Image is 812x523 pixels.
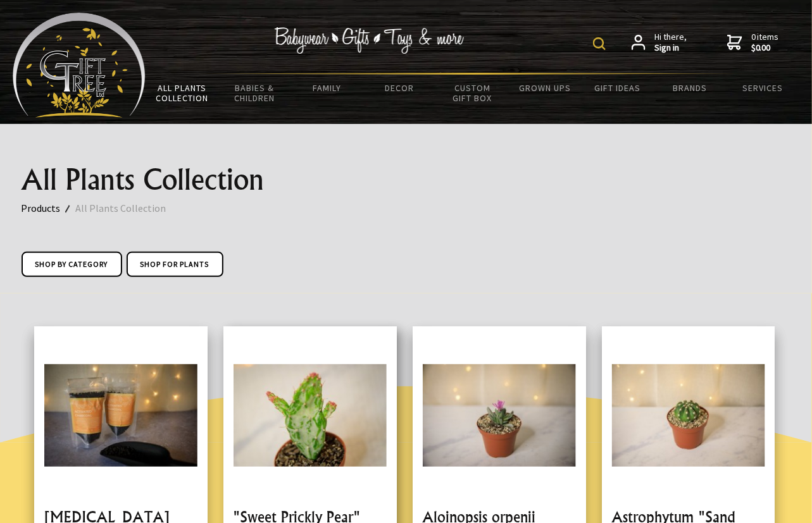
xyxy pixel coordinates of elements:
a: Family [291,75,364,101]
strong: Sign in [654,42,687,54]
img: Babywear - Gifts - Toys & more [275,27,465,54]
a: Services [727,75,799,101]
a: Brands [654,75,727,101]
a: Babies & Children [218,75,291,111]
a: Grown Ups [509,75,582,101]
span: Hi there, [654,32,687,54]
a: Decor [363,75,436,101]
a: All Plants Collection [76,200,182,216]
a: All Plants Collection [146,75,218,111]
a: 0 items$0.00 [727,32,779,54]
a: Shop for Plants [127,252,223,277]
a: Shop by Category [22,252,122,277]
a: Products [22,200,76,216]
img: product search [593,37,606,50]
a: Custom Gift Box [436,75,509,111]
a: Gift Ideas [582,75,654,101]
h1: All Plants Collection [22,164,791,195]
img: Babyware - Gifts - Toys and more... [13,13,146,118]
span: 0 items [751,31,779,54]
strong: $0.00 [751,42,779,54]
a: Hi there,Sign in [632,32,687,54]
